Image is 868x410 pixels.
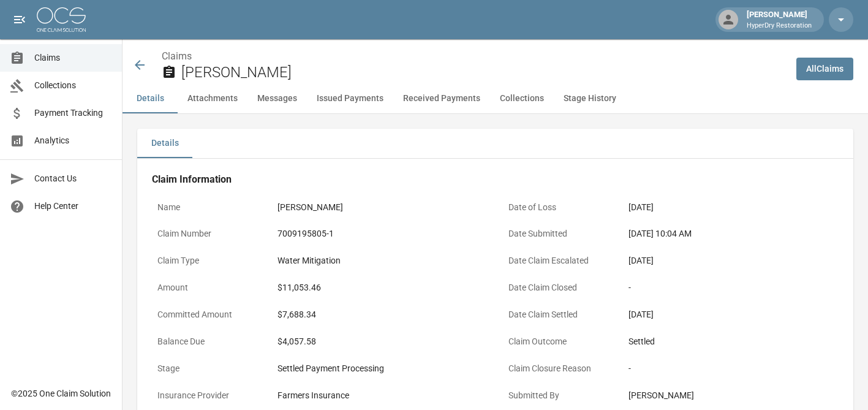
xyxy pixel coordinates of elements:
[178,84,247,113] button: Attachments
[34,172,112,185] span: Contact Us
[152,196,262,219] p: Name
[34,51,112,64] span: Claims
[34,200,112,213] span: Help Center
[277,308,483,321] div: $7,688.34
[307,84,393,113] button: Issued Payments
[503,384,613,408] p: Submitted By
[181,64,787,82] h2: [PERSON_NAME]
[277,389,483,402] div: Farmers Insurance
[123,84,178,113] button: Details
[628,389,834,402] div: [PERSON_NAME]
[628,281,834,294] div: -
[34,79,112,92] span: Collections
[34,134,112,147] span: Analytics
[11,387,111,400] div: © 2025 One Claim Solution
[554,84,626,113] button: Stage History
[152,384,262,408] p: Insurance Provider
[137,129,192,158] button: Details
[152,303,262,327] p: Committed Amount
[277,201,483,214] div: [PERSON_NAME]
[152,276,262,300] p: Amount
[742,9,817,31] div: [PERSON_NAME]
[162,50,192,62] a: Claims
[152,222,262,246] p: Claim Number
[7,7,32,32] button: open drawer
[277,254,483,267] div: Water Mitigation
[503,303,613,327] p: Date Claim Settled
[152,357,262,381] p: Stage
[34,107,112,120] span: Payment Tracking
[628,308,834,321] div: [DATE]
[503,196,613,219] p: Date of Loss
[503,276,613,300] p: Date Claim Closed
[747,21,812,31] p: HyperDry Restoration
[628,362,834,375] div: -
[277,281,483,294] div: $11,053.46
[628,254,834,267] div: [DATE]
[490,84,554,113] button: Collections
[162,49,787,64] nav: breadcrumb
[628,227,834,240] div: [DATE] 10:04 AM
[277,335,483,348] div: $4,057.58
[137,129,853,158] div: details tabs
[503,222,613,246] p: Date Submitted
[123,84,868,113] div: anchor tabs
[628,335,834,348] div: Settled
[152,173,839,186] h4: Claim Information
[152,249,262,273] p: Claim Type
[796,58,853,80] a: AllClaims
[37,7,86,32] img: ocs-logo-white-transparent.png
[503,330,613,354] p: Claim Outcome
[503,357,613,381] p: Claim Closure Reason
[628,201,834,214] div: [DATE]
[277,362,483,375] div: Settled Payment Processing
[393,84,490,113] button: Received Payments
[247,84,307,113] button: Messages
[152,330,262,354] p: Balance Due
[503,249,613,273] p: Date Claim Escalated
[277,227,483,240] div: 7009195805-1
